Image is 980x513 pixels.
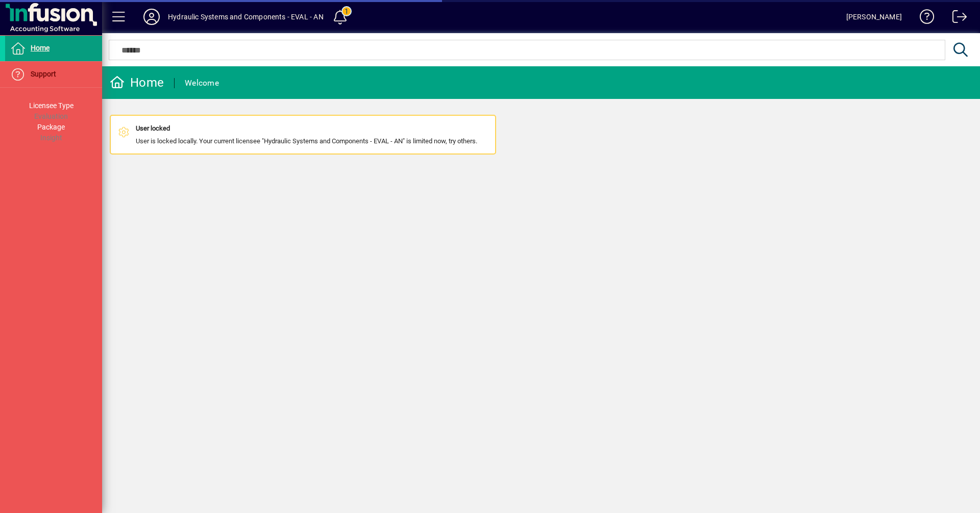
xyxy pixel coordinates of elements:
[5,62,102,87] a: Support
[846,9,902,25] div: [PERSON_NAME]
[912,2,935,35] a: Knowledge Base
[29,101,73,110] span: Licensee Type
[945,2,967,35] a: Logout
[168,9,324,25] div: Hydraulic Systems and Components - EVAL - AN
[136,123,477,146] div: User is locked locally. Your current licensee "Hydraulic Systems and Components - EVAL - AN" is l...
[185,75,219,91] div: Welcome
[37,123,65,131] span: Package
[135,8,168,26] button: Profile
[136,123,477,134] div: User locked
[110,74,164,91] div: Home
[31,70,56,78] span: Support
[31,44,50,52] span: Home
